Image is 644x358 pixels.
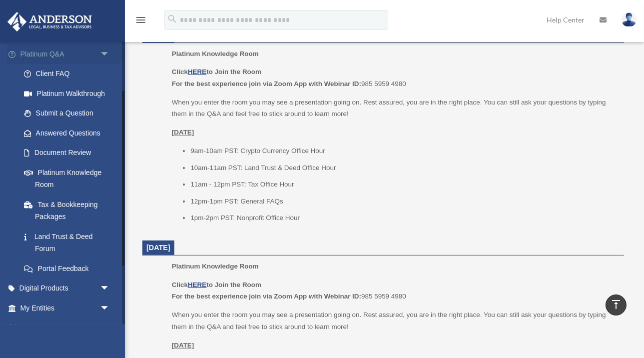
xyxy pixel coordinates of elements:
b: For the best experience join via Zoom App with Webinar ID: [172,80,361,87]
li: 11am - 12pm PST: Tax Office Hour [190,178,617,190]
li: 12pm-1pm PST: General FAQs [190,195,617,207]
li: 1pm-2pm PST: Nonprofit Office Hour [190,212,617,224]
a: HERE [188,68,206,75]
a: My Entitiesarrow_drop_down [7,298,125,318]
span: arrow_drop_down [100,278,120,299]
a: Tax & Bookkeeping Packages [14,194,125,226]
p: When you enter the room you may see a presentation going on. Rest assured, you are in the right p... [172,96,617,120]
span: arrow_drop_down [100,318,120,338]
span: Platinum Knowledge Room [172,50,259,57]
p: 985 5959 4980 [172,66,617,89]
b: For the best experience join via Zoom App with Webinar ID: [172,292,361,300]
li: 10am-11am PST: Land Trust & Deed Office Hour [190,162,617,174]
span: arrow_drop_down [100,298,120,318]
span: Platinum Knowledge Room [172,262,259,270]
i: menu [135,14,147,26]
a: menu [135,17,147,26]
a: HERE [188,281,206,288]
p: 985 5959 4980 [172,279,617,302]
a: Document Review [14,143,125,163]
a: Submit a Question [14,103,125,123]
a: Answered Questions [14,123,125,143]
li: 9am-10am PST: Crypto Currency Office Hour [190,145,617,157]
i: search [167,13,178,24]
a: Platinum Knowledge Room [14,162,120,194]
a: Digital Productsarrow_drop_down [7,278,125,298]
b: Click to Join the Room [172,68,261,75]
a: Land Trust & Deed Forum [14,226,125,258]
span: [DATE] [146,243,170,251]
u: [DATE] [172,128,194,136]
a: Platinum Walkthrough [14,83,125,103]
img: User Pic [622,12,637,27]
img: Anderson Advisors Platinum Portal [4,12,95,31]
a: vertical_align_top [606,294,627,315]
u: [DATE] [172,341,194,349]
a: Client FAQ [14,64,125,84]
a: My Anderson Teamarrow_drop_down [7,318,125,338]
span: arrow_drop_down [100,44,120,64]
b: Click to Join the Room [172,281,261,288]
p: When you enter the room you may see a presentation going on. Rest assured, you are in the right p... [172,309,617,332]
i: vertical_align_top [610,298,622,310]
a: Portal Feedback [14,258,125,278]
a: Platinum Q&Aarrow_drop_down [7,44,125,64]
